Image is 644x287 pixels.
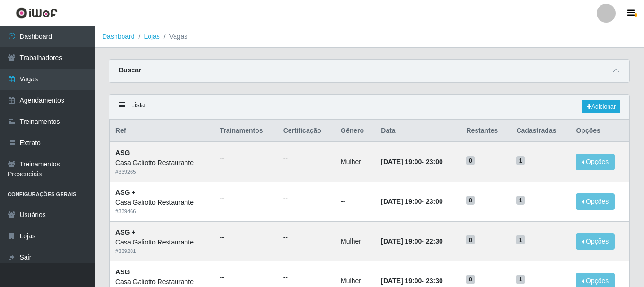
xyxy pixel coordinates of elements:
[381,198,442,205] strong: -
[220,233,272,243] ul: --
[381,158,442,165] strong: -
[570,120,629,142] th: Opções
[16,7,58,19] img: CoreUI Logo
[375,120,460,142] th: Data
[115,208,208,216] div: # 339466
[381,198,422,205] time: [DATE] 19:00
[115,228,135,236] strong: ASG +
[381,277,442,285] strong: -
[283,193,329,203] ul: --
[460,120,511,142] th: Restantes
[335,182,375,222] td: --
[582,100,620,113] a: Adicionar
[381,237,442,245] strong: -
[576,154,615,170] button: Opções
[516,156,525,165] span: 1
[466,196,475,205] span: 0
[115,247,208,255] div: # 339281
[511,120,570,142] th: Cadastradas
[426,158,443,165] time: 23:00
[95,26,644,48] nav: breadcrumb
[115,168,208,176] div: # 339265
[426,237,443,245] time: 22:30
[283,272,329,282] ul: --
[426,277,443,285] time: 23:30
[576,233,615,250] button: Opções
[466,275,475,284] span: 0
[381,237,422,245] time: [DATE] 19:00
[119,66,141,74] strong: Buscar
[110,120,214,142] th: Ref
[335,221,375,261] td: Mulher
[220,153,272,163] ul: --
[220,272,272,282] ul: --
[115,189,135,196] strong: ASG +
[220,193,272,203] ul: --
[381,158,422,165] time: [DATE] 19:00
[466,156,475,165] span: 0
[426,198,443,205] time: 23:00
[335,120,375,142] th: Gênero
[102,33,135,40] a: Dashboard
[466,235,475,244] span: 0
[381,277,422,285] time: [DATE] 19:00
[109,95,629,120] div: Lista
[144,33,159,40] a: Lojas
[516,275,525,284] span: 1
[160,32,188,42] li: Vagas
[214,120,277,142] th: Trainamentos
[516,196,525,205] span: 1
[115,198,208,208] div: Casa Galiotto Restaurante
[115,277,208,287] div: Casa Galiotto Restaurante
[115,237,208,247] div: Casa Galiotto Restaurante
[335,142,375,182] td: Mulher
[115,149,130,157] strong: ASG
[516,235,525,244] span: 1
[283,233,329,243] ul: --
[283,153,329,163] ul: --
[278,120,335,142] th: Certificação
[115,268,130,276] strong: ASG
[576,193,615,210] button: Opções
[115,158,208,168] div: Casa Galiotto Restaurante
